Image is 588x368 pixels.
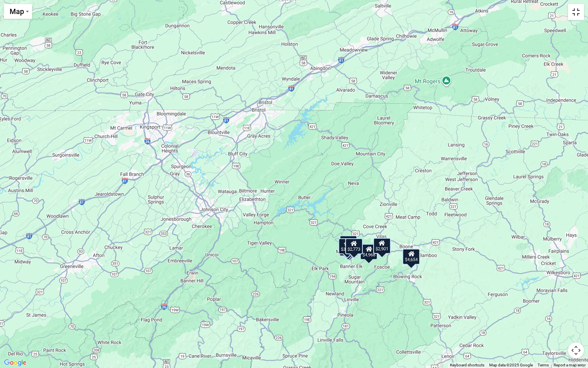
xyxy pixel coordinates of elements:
[338,238,356,254] div: $3,404
[373,238,391,254] div: $2,901
[340,235,357,251] div: $2,384
[402,248,420,264] div: $4,654
[554,363,586,367] a: Report a map error
[538,363,549,367] a: Terms
[339,240,357,256] div: $2,928
[489,363,533,367] span: Map data ©2025 Google
[568,342,584,358] button: Map camera controls
[341,241,358,257] div: $3,708
[345,238,363,254] div: $2,773
[360,244,378,260] div: $4,968
[450,362,484,368] button: Keyboard shortcuts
